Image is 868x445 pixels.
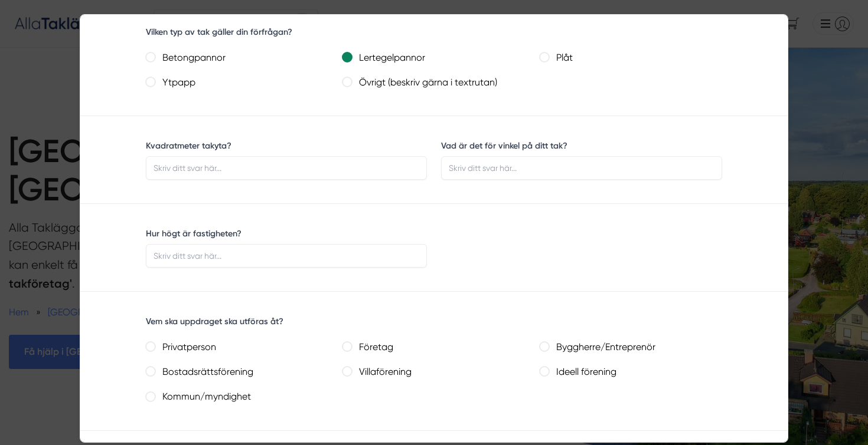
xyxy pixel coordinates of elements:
input: Skriv ditt svar här... [146,244,427,268]
label: Ytpapp [155,74,328,91]
label: Villaförening [352,364,525,381]
label: Kommun/myndighet [155,388,328,406]
label: Övrigt (beskriv gärna i textrutan) [352,74,525,91]
label: Ideell förening [549,364,722,381]
label: Byggherre/Entreprenör [549,339,722,356]
label: Vilken typ av tak gäller din förfrågan? [146,27,292,37]
label: Företag [352,339,525,356]
label: Hur högt är fastigheten? [146,229,242,238]
input: Skriv ditt svar här... [441,156,722,180]
label: Vad är det för vinkel på ditt tak? [441,141,567,150]
label: Plåt [549,50,722,67]
label: Bostadsrättsförening [155,364,328,381]
label: Lertegelpannor [352,50,525,67]
input: Skriv ditt svar här... [146,156,427,180]
label: Vem ska uppdraget ska utföras åt? [146,317,283,326]
label: Privatperson [155,339,328,356]
label: Kvadratmeter takyta? [146,141,231,150]
label: Betongpannor [155,50,328,67]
